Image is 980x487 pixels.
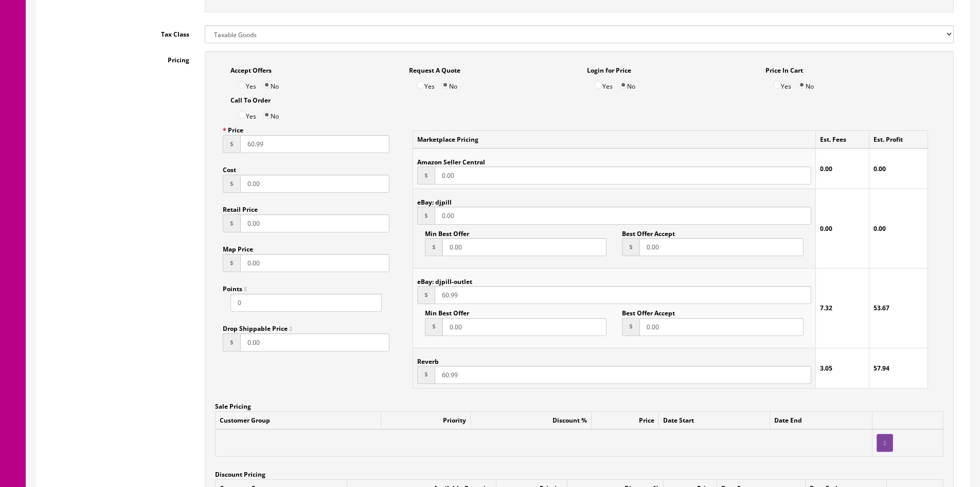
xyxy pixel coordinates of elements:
strong: 7.32 [820,304,832,312]
input: This should be a number with up to 2 decimal places. [442,318,607,336]
input: This should be a number with up to 2 decimal places. [240,333,389,351]
label: Min Best Offer [425,225,469,238]
label: No [263,105,279,121]
span: $ [223,214,240,232]
font: This item is already packaged and ready for shipment so this will ship quick. [232,89,516,99]
span: $ [622,238,639,256]
td: Marketplace Pricing [413,131,816,149]
label: Yes [238,105,256,121]
span: $ [223,135,240,153]
label: Call To Order [230,91,271,105]
label: Reverb [417,352,439,366]
td: Date End [770,411,872,429]
strong: 3.05 [820,364,832,373]
td: Date Start [659,411,770,429]
span: $ [417,286,435,304]
input: Yes [595,81,602,89]
td: Priority [381,411,471,429]
label: No [263,75,279,91]
input: Yes [417,81,424,89]
td: Est. Profit [869,131,928,149]
font: You are looking at a Tama Iron Cobra kick pedal in excellent working condition. [225,67,523,77]
td: Discount % [470,411,591,429]
input: No [263,111,271,119]
input: This should be a number with up to 2 decimal places. [240,254,389,272]
label: Discount Pricing [215,465,265,479]
input: Yes [238,81,246,89]
span: $ [622,318,639,336]
input: No [441,81,449,89]
label: Tax Class [44,25,197,39]
input: This should be a number with up to 2 decimal places. [639,238,804,256]
strong: 0.00 [874,164,886,173]
label: Map Price [223,240,253,254]
label: Accept Offers [230,61,272,75]
label: eBay: djpill-outlet [417,273,472,286]
input: No [619,81,627,89]
td: Customer Group [216,411,381,429]
span: Drop Shippable Price [223,324,292,333]
input: This should be a number with up to 2 decimal places. [435,366,811,384]
span: $ [425,318,442,336]
label: Price In Cart [765,61,803,75]
input: Points [230,294,382,312]
input: No [798,81,806,89]
label: No [441,75,457,91]
label: Retail Price [223,200,258,214]
input: This should be a number with up to 2 decimal places. [240,175,389,193]
span: $ [417,366,435,384]
label: Yes [238,75,256,91]
span: $ [223,333,240,351]
label: Login for Price [587,61,631,75]
input: This should be a number with up to 2 decimal places. [240,135,389,153]
label: Amazon Seller Central [417,153,485,166]
span: $ [425,238,442,256]
span: $ [417,166,435,184]
strong: 0.00 [874,224,886,233]
span: $ [223,175,240,193]
label: Best Offer Accept [622,225,675,238]
strong: Iron Cobra Kick Pedal [293,14,454,32]
label: Yes [595,75,613,91]
label: Sale Pricing [215,397,251,411]
label: Yes [417,75,435,91]
input: This should be a number with up to 2 decimal places. [442,238,607,256]
strong: 0.00 [820,164,832,173]
label: No [619,75,635,91]
strong: 0.00 [820,224,832,233]
input: This should be a number with up to 2 decimal places. [639,318,804,336]
input: This should be a number with up to 2 decimal places. [435,166,811,184]
label: Yes [773,75,791,91]
label: No [798,75,814,91]
label: Pricing [44,51,197,65]
strong: 53.67 [874,304,889,312]
span: Points [223,284,246,293]
span: $ [223,254,240,272]
input: No [263,81,271,89]
label: Best Offer Accept [622,304,675,317]
span: $ [417,207,435,225]
input: This should be a number with up to 2 decimal places. [435,207,811,225]
td: Price [591,411,659,429]
label: Price [223,121,243,135]
label: Cost [223,161,236,175]
input: This should be a number with up to 2 decimal places. [435,286,811,304]
label: eBay: djpill [417,193,452,207]
label: Request A Quote [409,61,460,75]
label: Min Best Offer [425,304,469,317]
td: Est. Fees [815,131,869,149]
input: Yes [773,81,781,89]
strong: 57.94 [874,364,889,373]
input: Yes [238,111,246,119]
input: This should be a number with up to 2 decimal places. [240,214,389,232]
